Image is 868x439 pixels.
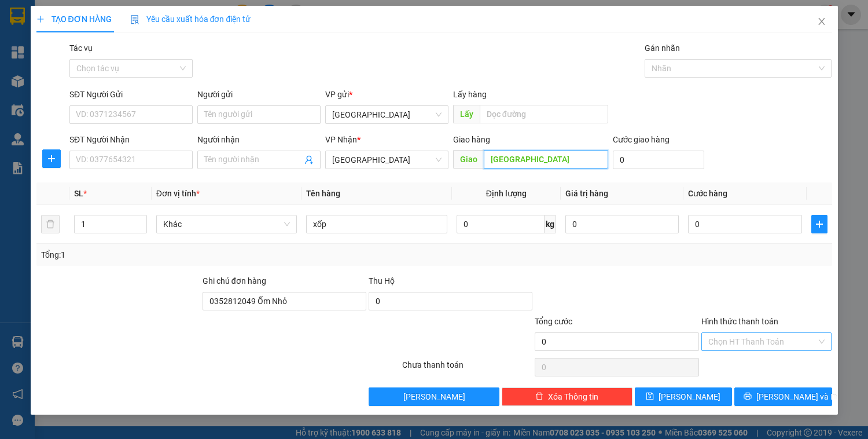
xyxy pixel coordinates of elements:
span: Xóa Thông tin [548,390,598,403]
span: user-add [304,155,314,164]
span: Giao [453,150,484,169]
span: VP Nhận [325,135,357,144]
span: Lấy hàng [453,90,487,99]
span: save [646,392,654,401]
span: Thu Hộ [369,276,395,286]
span: [PERSON_NAME] [659,390,720,403]
span: kg [545,215,556,233]
span: Đà Nẵng [332,151,442,169]
span: TẠO ĐƠN HÀNG [36,14,112,24]
span: [PERSON_NAME] [403,390,465,403]
span: Giá trị hàng [565,189,608,198]
span: printer [744,392,752,401]
input: Dọc đường [484,150,608,169]
div: Người nhận [197,133,321,146]
span: plus [36,15,45,23]
button: printer[PERSON_NAME] và In [734,387,832,406]
button: plus [42,149,61,168]
div: SĐT Người Nhận [69,133,193,146]
span: Đơn vị tính [156,189,200,198]
span: [PERSON_NAME] và In [756,390,837,403]
strong: CÔNG TY TNHH [54,6,120,17]
strong: Địa chỉ: [4,45,31,53]
label: Hình thức thanh toán [701,317,778,326]
span: Lấy [453,105,480,123]
input: Cước giao hàng [613,151,704,169]
span: Tổng cước [535,317,572,326]
span: Yêu cầu xuất hóa đơn điện tử [130,14,251,24]
span: plus [43,154,60,163]
span: Bình Định [332,106,442,123]
label: Tác vụ [69,43,93,53]
span: Khác [163,215,290,233]
strong: Trụ sở Công ty [4,34,55,43]
div: SĐT Người Gửi [69,88,193,101]
strong: Văn phòng đại diện – CN [GEOGRAPHIC_DATA] [4,67,167,75]
input: VD: Bàn, Ghế [306,215,447,233]
strong: Địa chỉ: [4,77,31,86]
button: delete [41,215,60,233]
span: plus [812,219,827,229]
span: [GEOGRAPHIC_DATA], P. [GEOGRAPHIC_DATA], [GEOGRAPHIC_DATA] [4,45,158,62]
span: delete [535,392,543,401]
span: [STREET_ADDRESS][PERSON_NAME] An Khê, [GEOGRAPHIC_DATA] [4,77,161,94]
button: plus [811,215,827,233]
span: Giao hàng [453,135,490,144]
button: [PERSON_NAME] [369,387,499,406]
div: Tổng: 1 [41,248,336,261]
div: Người gửi [197,88,321,101]
strong: VẬN TẢI Ô TÔ KIM LIÊN [37,19,136,30]
label: Ghi chú đơn hàng [203,276,266,286]
img: icon [130,15,139,24]
div: Chưa thanh toán [401,358,534,379]
span: SL [74,189,83,198]
label: Cước giao hàng [613,135,670,144]
input: 0 [565,215,679,233]
span: close [817,17,826,26]
label: Gán nhãn [645,43,680,53]
button: save[PERSON_NAME] [635,387,732,406]
input: Ghi chú đơn hàng [203,292,366,310]
button: deleteXóa Thông tin [502,387,632,406]
span: Tên hàng [306,189,340,198]
input: Dọc đường [480,105,608,123]
span: Định lượng [486,189,527,198]
button: Close [806,6,838,38]
div: VP gửi [325,88,448,101]
span: Cước hàng [688,189,727,198]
